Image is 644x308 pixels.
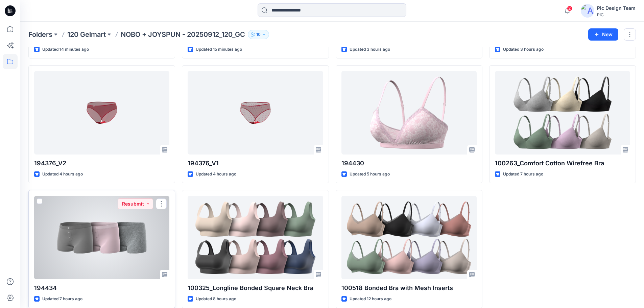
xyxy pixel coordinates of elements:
a: Folders [28,30,52,39]
p: Updated 3 hours ago [503,46,544,53]
div: Pic Design Team [597,4,636,12]
button: 10 [248,30,269,39]
a: 194430 [341,71,477,155]
span: 2 [567,6,572,11]
p: Updated 4 hours ago [42,171,83,178]
div: PIC [597,12,636,17]
a: 194434 [34,196,169,279]
a: 120 Gelmart [67,30,106,39]
p: 100263_Comfort Cotton Wirefree Bra [495,159,630,168]
p: 194376_V2 [34,159,169,168]
p: Updated 15 minutes ago [196,46,242,53]
p: Updated 8 hours ago [196,295,236,303]
p: Updated 5 hours ago [350,171,390,178]
p: Updated 4 hours ago [196,171,236,178]
a: 100263_Comfort Cotton Wirefree Bra [495,71,630,155]
button: New [588,28,618,41]
a: 194376_V1 [188,71,323,155]
p: 194434 [34,283,169,293]
p: 10 [256,31,261,38]
p: NOBO + JOYSPUN - 20250912_120_GC [121,30,245,39]
p: Updated 7 hours ago [503,171,543,178]
p: 194376_V1 [188,159,323,168]
p: Updated 14 minutes ago [42,46,89,53]
p: Updated 7 hours ago [42,295,82,303]
p: 194430 [341,159,477,168]
p: 100518 Bonded Bra with Mesh Inserts [341,283,477,293]
a: 100518 Bonded Bra with Mesh Inserts [341,196,477,279]
img: avatar [581,4,594,18]
a: 100325_Longline Bonded Square Neck Bra [188,196,323,279]
p: 100325_Longline Bonded Square Neck Bra [188,283,323,293]
p: Updated 12 hours ago [350,295,391,303]
p: Updated 3 hours ago [350,46,390,53]
a: 194376_V2 [34,71,169,155]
